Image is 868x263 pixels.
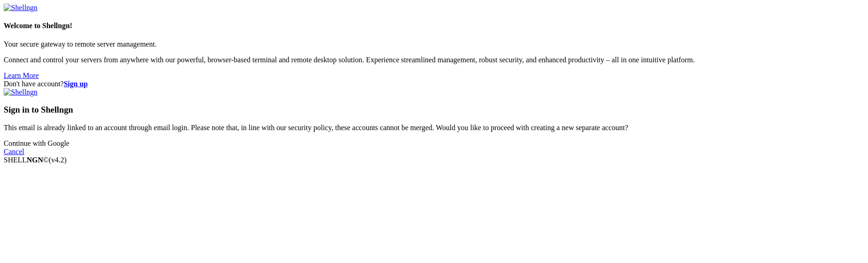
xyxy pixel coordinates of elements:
a: Continue with Google [4,139,69,147]
div: Don't have account? [4,80,864,88]
span: 4.2.0 [49,156,67,164]
img: Shellngn [4,88,37,96]
p: Your secure gateway to remote server management. [4,40,864,48]
img: Shellngn [4,4,37,12]
span: SHELL © [4,156,67,164]
a: Learn More [4,72,39,79]
a: Cancel [4,148,24,155]
a: Sign up [64,80,88,88]
p: This email is already linked to an account through email login. Please note that, in line with ou... [4,124,864,132]
h4: Welcome to Shellngn! [4,22,864,30]
h3: Sign in to Shellngn [4,105,864,115]
p: Connect and control your servers from anywhere with our powerful, browser-based terminal and remo... [4,56,864,64]
b: NGN [27,156,43,164]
